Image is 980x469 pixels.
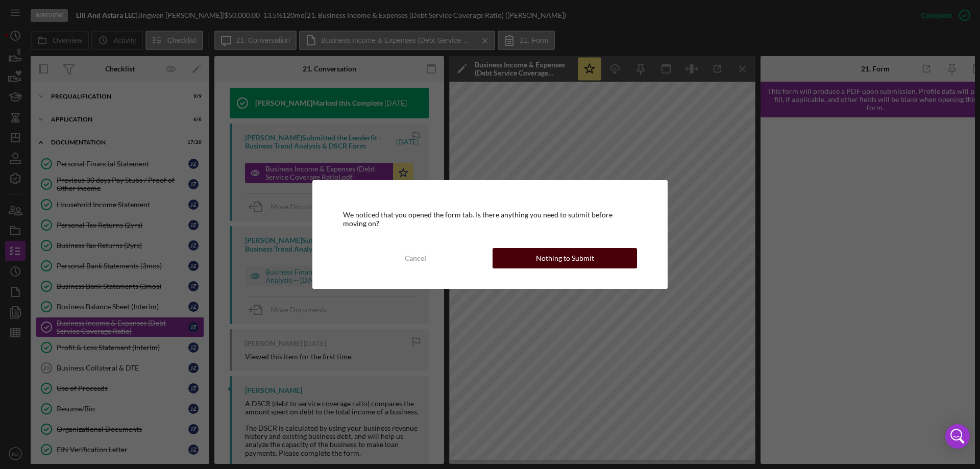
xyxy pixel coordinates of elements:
[536,248,594,268] div: Nothing to Submit
[405,248,426,268] div: Cancel
[343,211,637,227] div: We noticed that you opened the form tab. Is there anything you need to submit before moving on?
[493,248,637,268] button: Nothing to Submit
[343,248,487,268] button: Cancel
[945,424,970,449] div: Open Intercom Messenger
